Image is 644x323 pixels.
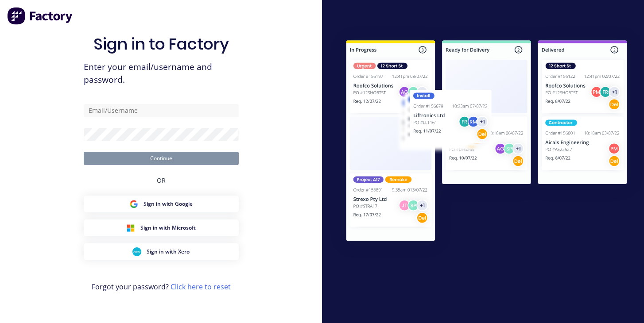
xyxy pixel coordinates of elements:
[171,282,231,292] a: Click here to reset
[140,224,196,232] span: Sign in with Microsoft
[93,35,229,54] h1: Sign in to Factory
[157,165,166,196] div: OR
[329,25,644,259] img: Sign in
[132,247,141,256] img: Xero Sign in
[84,219,239,236] button: Microsoft Sign inSign in with Microsoft
[147,248,190,256] span: Sign in with Xero
[92,281,231,292] span: Forgot your password?
[84,152,239,165] button: Continue
[129,200,138,208] img: Google Sign in
[84,196,239,212] button: Google Sign inSign in with Google
[84,61,239,86] span: Enter your email/username and password.
[7,7,74,25] img: Factory
[144,200,193,208] span: Sign in with Google
[126,223,135,232] img: Microsoft Sign in
[84,243,239,260] button: Xero Sign inSign in with Xero
[84,104,239,117] input: Email/Username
